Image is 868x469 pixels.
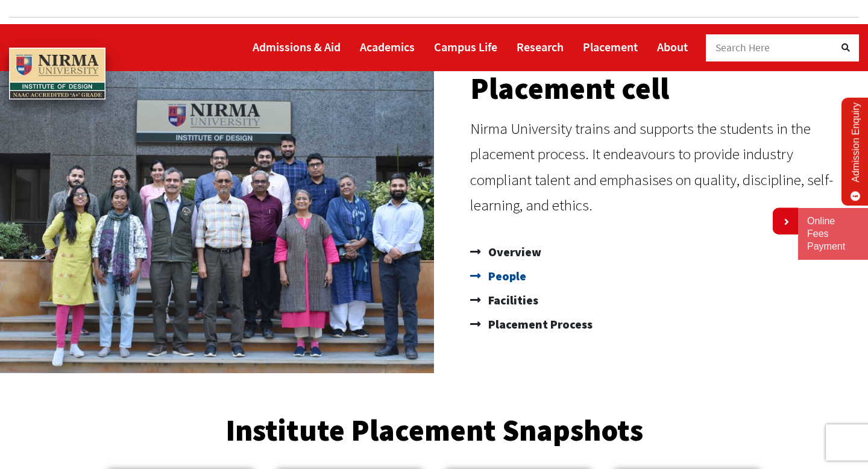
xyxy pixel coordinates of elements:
[434,34,497,59] a: Campus Life
[517,34,564,59] a: Research
[715,41,770,54] span: Search Here
[470,264,856,288] a: People
[657,34,688,59] a: About
[485,264,526,288] span: People
[470,74,856,104] h2: Placement cell
[485,312,593,336] span: Placement Process
[9,48,105,99] img: main_logo
[470,312,856,336] a: Placement Process
[470,240,856,264] a: Overview
[96,415,772,445] h2: Institute Placement Snapshots
[470,116,856,218] p: Nirma University trains and supports the students in the placement process. It endeavours to prov...
[485,288,538,312] span: Facilities
[360,34,415,59] a: Academics
[485,240,541,264] span: Overview
[253,34,341,59] a: Admissions & Aid
[807,215,859,253] a: Online Fees Payment
[583,34,638,59] a: Placement
[470,288,856,312] a: Facilities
